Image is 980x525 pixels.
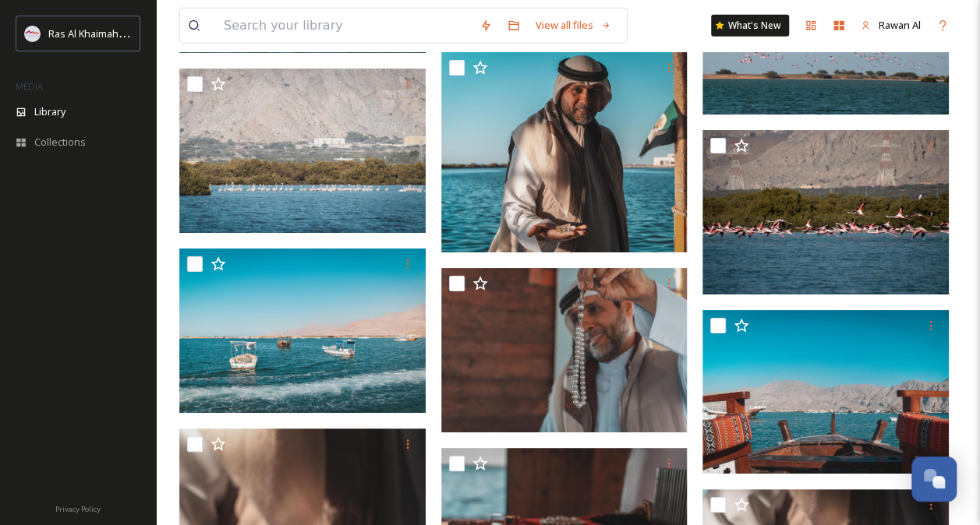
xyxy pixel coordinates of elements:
span: Rawan Al [879,18,921,32]
img: Pearl Farm 40.jpg [702,130,949,294]
img: Logo_RAKTDA_RGB-01.png [25,26,41,41]
a: Privacy Policy [55,499,101,517]
button: Open Chat [911,456,957,502]
span: Collections [34,135,86,150]
img: Pearl Farm 45.jpg [702,310,949,474]
a: View all files [528,10,619,41]
a: What's New [711,15,789,37]
img: Pearl Farm 43.jpg [441,52,688,252]
a: Rawan Al [853,10,929,41]
span: Library [34,104,65,119]
img: Pearl Farm 24.jpg [179,69,426,233]
img: Pearl Farm 39.jpg [179,248,426,413]
img: Pearl Farm 33.jpg [441,268,688,432]
input: Search your library [216,9,472,43]
span: Ras Al Khaimah Tourism Development Authority [48,26,269,41]
span: MEDIA [16,80,43,92]
span: Privacy Policy [55,504,101,514]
